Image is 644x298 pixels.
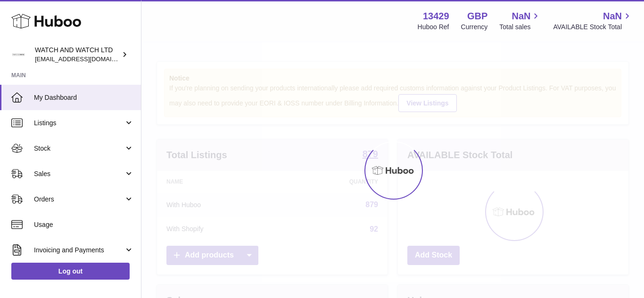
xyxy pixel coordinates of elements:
[553,23,633,32] span: AVAILABLE Stock Total
[499,23,541,32] span: Total sales
[34,144,124,153] span: Stock
[423,10,449,23] strong: 13429
[418,23,449,32] div: Huboo Ref
[34,246,124,255] span: Invoicing and Payments
[11,263,130,280] a: Log out
[553,10,633,32] a: NaN AVAILABLE Stock Total
[34,169,124,178] span: Sales
[35,55,139,63] span: [EMAIL_ADDRESS][DOMAIN_NAME]
[34,220,134,229] span: Usage
[34,195,124,204] span: Orders
[461,23,488,32] div: Currency
[35,46,120,64] div: WATCH AND WATCH LTD
[34,93,134,102] span: My Dashboard
[467,10,487,23] strong: GBP
[499,10,541,32] a: NaN Total sales
[512,10,530,23] span: NaN
[603,10,622,23] span: NaN
[34,119,124,128] span: Listings
[11,48,25,62] img: internalAdmin-13429@internal.huboo.com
